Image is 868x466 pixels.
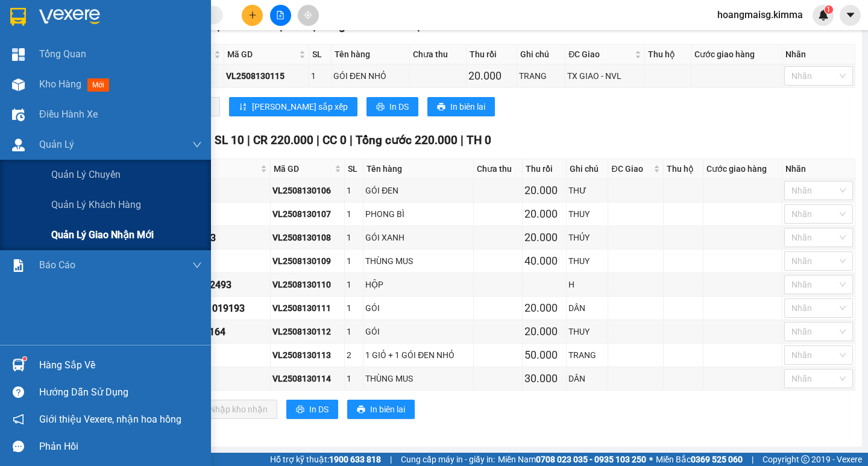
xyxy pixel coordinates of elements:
button: downloadNhập kho nhận [186,400,277,419]
button: printerIn DS [286,400,338,419]
button: caret-down [840,5,861,26]
button: file-add [270,5,291,26]
span: Quản lý giao nhận mới [51,227,154,242]
span: sort-ascending [239,102,247,112]
span: | [461,133,464,147]
span: SL 10 [215,133,244,147]
div: HỘP [365,278,471,291]
img: warehouse-icon [12,139,25,151]
span: In DS [309,403,329,416]
div: Nhãn [785,48,852,61]
span: notification [13,414,24,425]
div: 1 [347,254,362,268]
div: VL2508130107 [272,207,342,221]
img: dashboard-icon [12,48,25,61]
div: 1 [347,372,362,385]
div: 20.000 [524,182,564,199]
td: VL2508130112 [271,320,344,344]
button: aim [298,5,319,26]
div: 20.000 [524,206,564,222]
div: THUY [568,325,606,338]
button: printerIn biên lai [427,97,495,116]
span: Miền Bắc [656,453,743,466]
div: 20.000 [524,300,564,316]
span: printer [296,405,304,415]
div: Phản hồi [39,438,202,456]
th: Ghi chú [517,45,565,65]
div: 1 [347,278,362,291]
div: VL2508130106 [272,184,342,197]
span: Cung cấp máy in - giấy in: [401,453,495,466]
div: THÙNG MUS [365,372,471,385]
sup: 1 [825,5,833,14]
strong: 1900 633 818 [329,455,381,464]
td: VL2508130109 [271,250,344,273]
div: TRANG [568,348,606,362]
span: printer [376,102,385,112]
span: caret-down [845,10,856,20]
div: GÓI ĐEN [365,184,471,197]
div: 1 [347,184,362,197]
span: Giới thiệu Vexere, nhận hoa hồng [39,412,181,427]
div: 20.000 [468,68,515,84]
span: printer [437,102,445,112]
th: SL [345,159,364,179]
img: solution-icon [12,259,25,272]
span: [PERSON_NAME] sắp xếp [252,100,348,113]
div: TRANG [519,69,563,83]
img: logo-vxr [10,8,26,26]
div: 20.000 [524,323,564,340]
th: Tên hàng [363,159,474,179]
th: Cước giao hàng [691,45,782,65]
div: THUY [568,254,606,268]
div: Hàng sắp về [39,356,202,374]
div: 30.000 [524,370,564,387]
span: Quản lý khách hàng [51,197,141,212]
div: TX GIAO - NVL [567,69,643,83]
span: printer [357,405,365,415]
div: THỦY [568,231,606,244]
div: VL2508130113 [272,348,342,362]
span: | [752,453,753,466]
button: sort-ascending[PERSON_NAME] sắp xếp [229,97,357,116]
div: THƯ [568,184,606,197]
td: VL2508130111 [271,297,344,320]
td: VL2508130110 [271,273,344,297]
div: GÓI ĐEN NHỎ [333,69,407,83]
div: 2 [347,348,362,362]
strong: 0369 525 060 [691,455,743,464]
span: 1 [826,5,831,14]
td: VL2508130108 [271,226,344,250]
span: Miền Nam [498,453,646,466]
div: GÓI XANH [365,231,471,244]
div: VL2508130108 [272,231,342,244]
span: hoangmaisg.kimma [708,7,813,22]
span: In DS [389,100,409,113]
span: mới [87,78,109,92]
span: plus [248,11,257,19]
span: | [350,133,353,147]
td: VL2508130115 [224,65,310,88]
span: copyright [801,455,810,464]
div: H [568,278,606,291]
button: printerIn biên lai [347,400,415,419]
th: Chưa thu [474,159,523,179]
div: THÙNG MUS [365,254,471,268]
span: ĐC Giao [611,162,651,175]
img: icon-new-feature [818,10,829,20]
th: Thu hộ [645,45,691,65]
th: Chưa thu [410,45,467,65]
span: In biên lai [450,100,485,113]
span: down [192,140,202,150]
span: Điều hành xe [39,107,98,122]
th: Thu rồi [467,45,517,65]
div: THUY [568,207,606,221]
div: GÓI [365,325,471,338]
div: VL2508130110 [272,278,342,291]
span: ⚪️ [649,457,653,462]
th: Ghi chú [567,159,608,179]
div: PHONG BÌ [365,207,471,221]
span: file-add [276,11,285,19]
td: VL2508130113 [271,344,344,367]
div: DÂN [568,372,606,385]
